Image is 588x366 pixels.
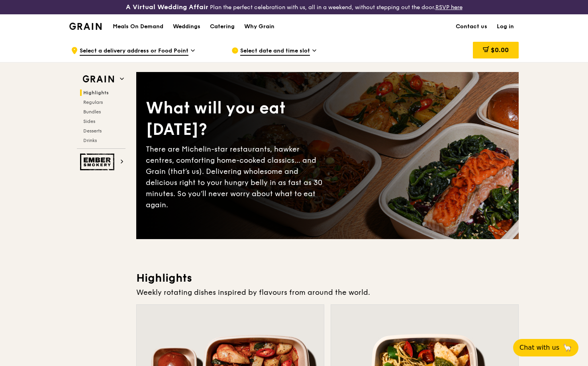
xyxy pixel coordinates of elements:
[492,15,519,39] a: Log in
[80,154,117,170] img: Ember Smokery web logo
[168,15,205,39] a: Weddings
[146,97,327,140] div: What will you eat [DATE]?
[69,14,102,38] a: GrainGrain
[240,47,310,56] span: Select date and time slot
[173,15,200,39] div: Weddings
[146,144,327,210] div: There are Michelin-star restaurants, hawker centres, comforting home-cooked classics… and Grain (...
[519,343,559,352] span: Chat with us
[113,23,163,31] h1: Meals On Demand
[69,23,102,30] img: Grain
[136,271,519,285] h3: Highlights
[451,15,492,39] a: Contact us
[239,15,279,39] a: Why Grain
[563,343,572,352] span: 🦙
[83,99,103,105] span: Regulars
[136,287,519,298] div: Weekly rotating dishes inspired by flavours from around the world.
[83,119,95,124] span: Sides
[80,47,188,56] span: Select a delivery address or Food Point
[244,15,274,39] div: Why Grain
[83,90,109,95] span: Highlights
[126,3,208,11] h3: A Virtual Wedding Affair
[83,138,97,143] span: Drinks
[210,15,235,39] div: Catering
[491,46,509,54] span: $0.00
[205,15,239,39] a: Catering
[80,72,117,86] img: Grain web logo
[98,3,490,11] div: Plan the perfect celebration with us, all in a weekend, without stepping out the door.
[83,109,101,115] span: Bundles
[435,4,463,11] a: RSVP here
[83,128,102,134] span: Desserts
[513,339,578,356] button: Chat with us🦙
